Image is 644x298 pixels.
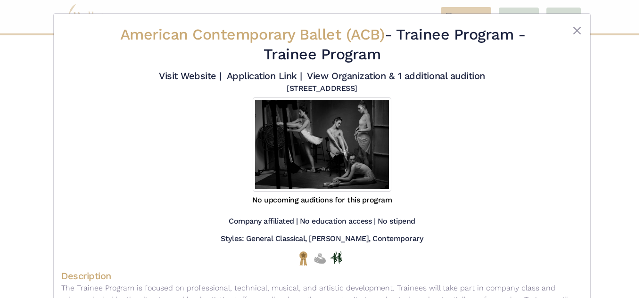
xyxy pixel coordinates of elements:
[314,251,326,266] img: No Financial Aid
[300,217,376,226] h5: No education access |
[396,25,524,43] span: Trainee Program -
[61,270,583,282] h4: Description
[252,195,392,205] h5: No upcoming auditions for this program
[120,25,385,43] span: American Contemporary Ballet (ACB)
[287,84,357,94] h5: [STREET_ADDRESS]
[330,251,342,264] img: In Person
[159,70,222,81] a: Visit Website |
[221,234,423,244] h5: Styles: General Classical, [PERSON_NAME], Contemporary
[227,70,302,81] a: Application Link |
[229,217,297,226] h5: Company affiliated |
[378,217,415,226] h5: No stipend
[297,251,309,266] img: National
[571,25,583,36] button: Close
[253,97,392,192] img: Logo
[105,25,539,64] h2: - Trainee Program
[307,70,485,81] a: View Organization & 1 additional audition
